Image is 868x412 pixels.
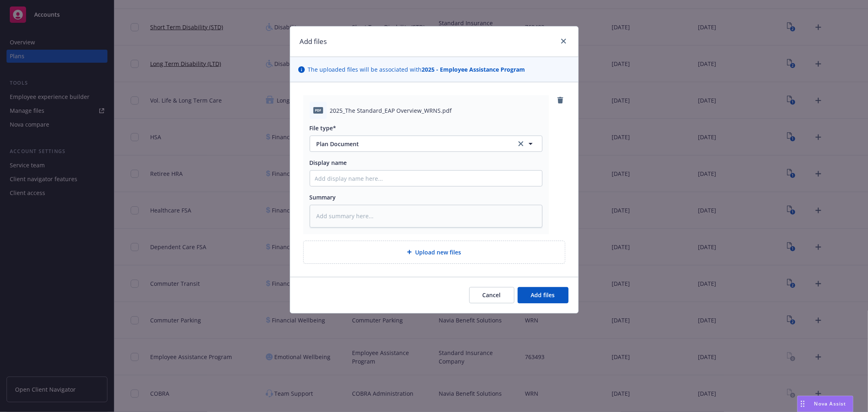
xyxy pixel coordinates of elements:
div: Upload new files [303,241,565,264]
button: Nova Assist [797,396,853,412]
button: Plan Documentclear selection [310,136,542,152]
input: Add display name here... [310,171,542,186]
span: The uploaded files will be associated with [308,65,525,74]
strong: 2025 - Employee Assistance Program [422,66,525,73]
a: clear selection [516,139,526,149]
span: Add files [531,291,555,299]
div: Drag to move [798,396,808,412]
h1: Add files [300,36,327,47]
span: pdf [313,107,323,113]
span: Display name [310,159,347,167]
span: Upload new files [415,248,461,256]
span: Cancel [483,291,501,299]
span: File type* [310,124,337,132]
span: Summary [310,193,336,201]
span: 2025_The Standard_EAP Overview_WRNS.pdf [330,106,452,115]
button: Add files [518,287,568,303]
button: Cancel [469,287,514,303]
a: remove [555,95,565,105]
a: close [559,36,568,46]
span: Plan Document [317,140,505,148]
span: Nova Assist [814,400,846,407]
